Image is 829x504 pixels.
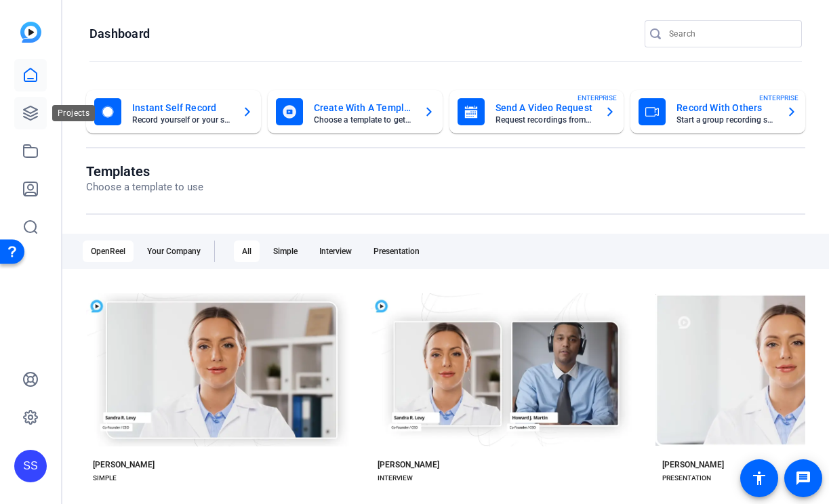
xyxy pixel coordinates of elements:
[86,163,203,180] h1: Templates
[378,459,439,470] div: [PERSON_NAME]
[14,450,47,482] div: SS
[234,240,260,262] div: All
[86,90,261,133] button: Instant Self RecordRecord yourself or your screen
[759,93,798,103] span: ENTERPRISE
[89,26,150,42] h1: Dashboard
[676,100,775,116] mat-card-title: Record With Others
[378,473,413,484] div: INTERVIEW
[93,473,117,484] div: SIMPLE
[662,473,711,484] div: PRESENTATION
[365,240,428,262] div: Presentation
[662,459,724,470] div: [PERSON_NAME]
[669,26,791,42] input: Search
[630,90,805,133] button: Record With OthersStart a group recording sessionENTERPRISE
[86,180,203,195] p: Choose a template to use
[139,240,209,262] div: Your Company
[314,100,413,116] mat-card-title: Create With A Template
[578,93,617,103] span: ENTERPRISE
[132,100,231,116] mat-card-title: Instant Self Record
[93,459,155,470] div: [PERSON_NAME]
[795,470,811,486] mat-icon: message
[496,100,594,116] mat-card-title: Send A Video Request
[449,90,624,133] button: Send A Video RequestRequest recordings from anyone, anywhereENTERPRISE
[83,240,134,262] div: OpenReel
[265,240,306,262] div: Simple
[314,116,413,124] mat-card-subtitle: Choose a template to get started
[676,116,775,124] mat-card-subtitle: Start a group recording session
[496,116,594,124] mat-card-subtitle: Request recordings from anyone, anywhere
[132,116,231,124] mat-card-subtitle: Record yourself or your screen
[751,470,767,486] mat-icon: accessibility
[311,240,360,262] div: Interview
[268,90,443,133] button: Create With A TemplateChoose a template to get started
[20,22,41,43] img: blue-gradient.svg
[52,105,95,121] div: Projects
